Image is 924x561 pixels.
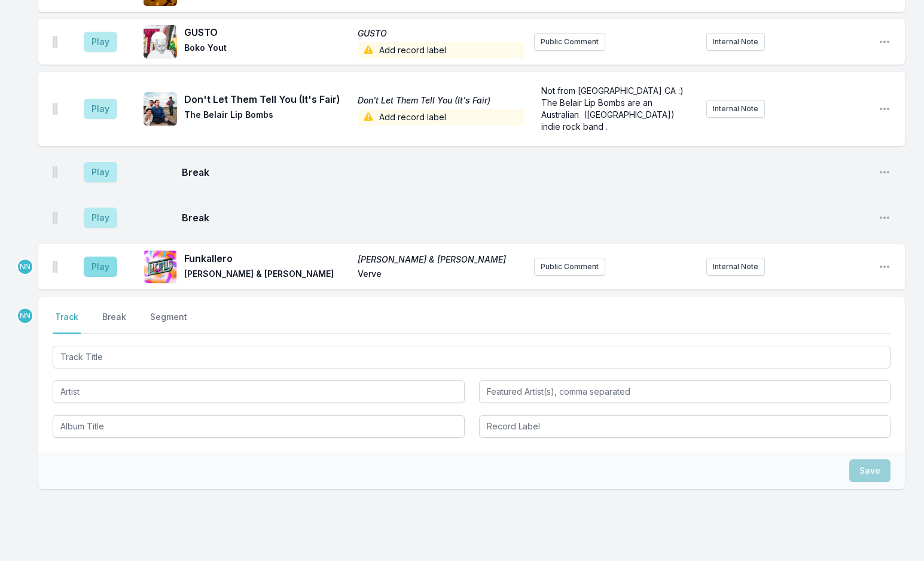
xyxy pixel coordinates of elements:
[17,258,33,275] p: Nassir Nassirzadeh
[53,36,57,48] img: Drag Handle
[100,311,129,334] button: Break
[84,32,117,52] button: Play
[184,42,350,59] span: Boko Yout
[479,380,891,403] input: Featured Artist(s), comma separated
[706,258,765,276] button: Internal Note
[879,212,891,224] button: Open playlist item options
[479,415,891,438] input: Record Label
[53,103,57,115] img: Drag Handle
[53,166,57,178] img: Drag Handle
[879,103,891,115] button: Open playlist item options
[879,36,891,48] button: Open playlist item options
[144,250,177,283] img: Stan Getz & Bill Evans
[184,92,350,106] span: Don't Let Them Tell You (It's Fair)
[53,415,465,438] input: Album Title
[706,33,765,51] button: Internal Note
[358,94,524,106] span: Don't Let Them Tell You (It's Fair)
[184,25,350,39] span: GUSTO
[17,307,33,324] p: Nassir Nassirzadeh
[84,208,117,228] button: Play
[148,311,190,334] button: Segment
[358,254,524,266] span: [PERSON_NAME] & [PERSON_NAME]
[358,109,524,126] span: Add record label
[53,380,465,403] input: Artist
[84,257,117,277] button: Play
[144,25,177,59] img: GUSTO
[53,212,57,224] img: Drag Handle
[541,86,684,96] span: Not from [GEOGRAPHIC_DATA] CA :)
[184,251,350,266] span: Funkallero
[879,166,891,178] button: Open playlist item options
[144,92,177,126] img: Don't Let Them Tell You (It's Fair)
[849,459,891,482] button: Save
[706,100,765,118] button: Internal Note
[358,42,524,59] span: Add record label
[184,109,350,126] span: The Belair Lip Bombs
[534,258,605,276] button: Public Comment
[541,97,677,132] span: The Belair Lip Bombs are an Australian ([GEOGRAPHIC_DATA]) indie rock band .
[53,261,57,273] img: Drag Handle
[358,268,524,282] span: Verve
[84,162,117,182] button: Play
[879,261,891,273] button: Open playlist item options
[84,99,117,119] button: Play
[358,28,524,39] span: GUSTO
[182,165,869,179] span: Break
[184,268,350,282] span: [PERSON_NAME] & [PERSON_NAME]
[53,346,891,368] input: Track Title
[53,311,81,334] button: Track
[534,33,605,51] button: Public Comment
[182,211,869,225] span: Break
